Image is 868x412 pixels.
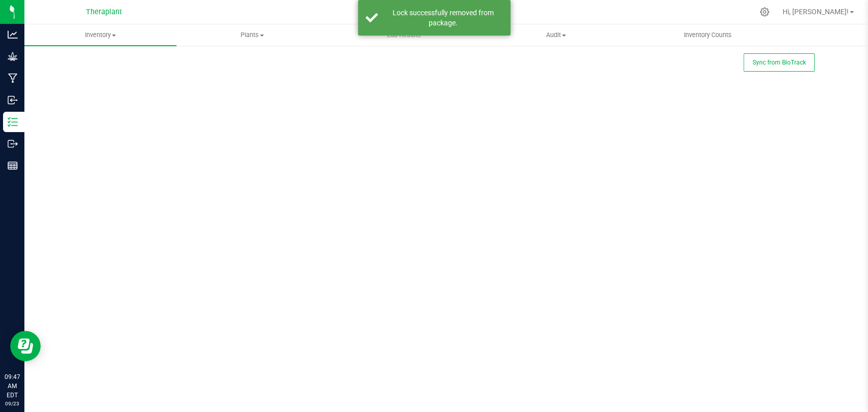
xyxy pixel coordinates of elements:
p: 09:47 AM EDT [5,372,20,400]
span: Theraplant [86,8,122,16]
div: Lock successfully removed from package. [383,8,503,28]
a: Inventory [24,24,176,46]
inline-svg: Manufacturing [8,73,18,83]
span: Plants [177,30,328,40]
inline-svg: Inventory [8,117,18,127]
span: Inventory [24,30,176,40]
inline-svg: Inbound [8,95,18,105]
a: Audit [480,24,632,46]
iframe: Resource center [10,331,41,361]
p: 09/23 [5,400,20,407]
inline-svg: Outbound [8,139,18,149]
button: Sync from BioTrack [743,53,815,72]
span: Hi, [PERSON_NAME]! [783,8,849,16]
span: Inventory Counts [670,30,745,40]
inline-svg: Analytics [8,29,18,40]
a: Lab Results [328,24,480,46]
span: Audit [481,30,632,40]
a: Inventory Counts [632,24,784,46]
inline-svg: Grow [8,51,18,61]
inline-svg: Reports [8,161,18,171]
span: Sync from BioTrack [753,59,806,66]
div: Manage settings [758,7,771,17]
a: Plants [176,24,328,46]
